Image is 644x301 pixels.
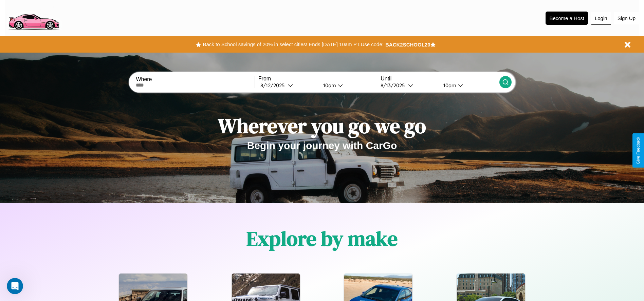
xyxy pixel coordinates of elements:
iframe: Intercom live chat [7,278,23,294]
h1: Explore by make [246,225,398,252]
button: Sign Up [614,12,639,24]
label: Until [381,76,499,82]
div: 10am [440,82,458,89]
div: 8 / 12 / 2025 [260,82,288,89]
button: 10am [318,82,377,89]
button: Back to School savings of 20% in select cities! Ends [DATE] 10am PT.Use code: [201,40,385,49]
div: 8 / 13 / 2025 [381,82,408,89]
img: logo [5,3,62,32]
b: BACK2SCHOOL20 [385,42,430,48]
button: Become a Host [546,12,588,25]
button: 8/12/2025 [258,82,318,89]
button: 10am [438,82,499,89]
label: Where [136,76,254,82]
button: Login [591,12,611,25]
div: 10am [320,82,338,89]
label: From [258,76,377,82]
div: Give Feedback [636,137,641,164]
